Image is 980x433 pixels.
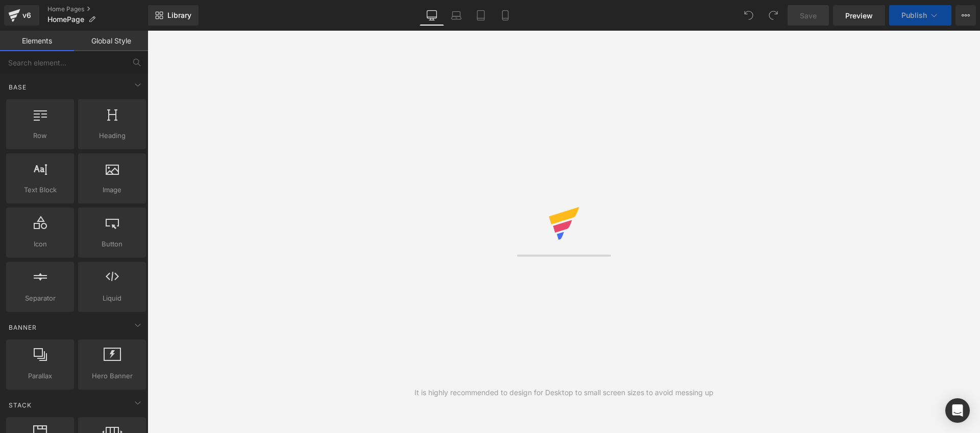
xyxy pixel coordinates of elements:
span: Base [8,82,28,92]
span: Icon [9,239,71,249]
span: Image [81,185,143,195]
span: Text Block [9,185,71,195]
span: Library [167,11,191,20]
span: Save [800,10,817,21]
a: Preview [833,5,885,26]
button: Publish [889,5,951,26]
span: Heading [81,130,143,141]
a: Mobile [493,5,518,26]
button: More [955,5,976,26]
span: Hero Banner [81,371,143,381]
a: Laptop [444,5,469,26]
a: Desktop [420,5,444,26]
a: Tablet [469,5,493,26]
button: Redo [763,5,783,26]
span: Liquid [81,293,143,304]
span: Publish [901,11,927,19]
a: Global Style [74,31,148,51]
a: v6 [4,5,39,26]
span: HomePage [47,15,84,24]
button: Undo [739,5,759,26]
span: Row [9,130,71,141]
span: Button [81,239,143,249]
a: New Library [148,5,199,26]
span: Preview [845,10,873,21]
div: Open Intercom Messenger [945,398,970,423]
span: Stack [8,400,33,410]
div: v6 [20,9,33,22]
div: It is highly recommended to design for Desktop to small screen sizes to avoid messing up [414,387,714,398]
span: Banner [8,323,38,332]
span: Parallax [9,371,71,381]
a: Home Pages [47,5,148,13]
span: Separator [9,293,71,304]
